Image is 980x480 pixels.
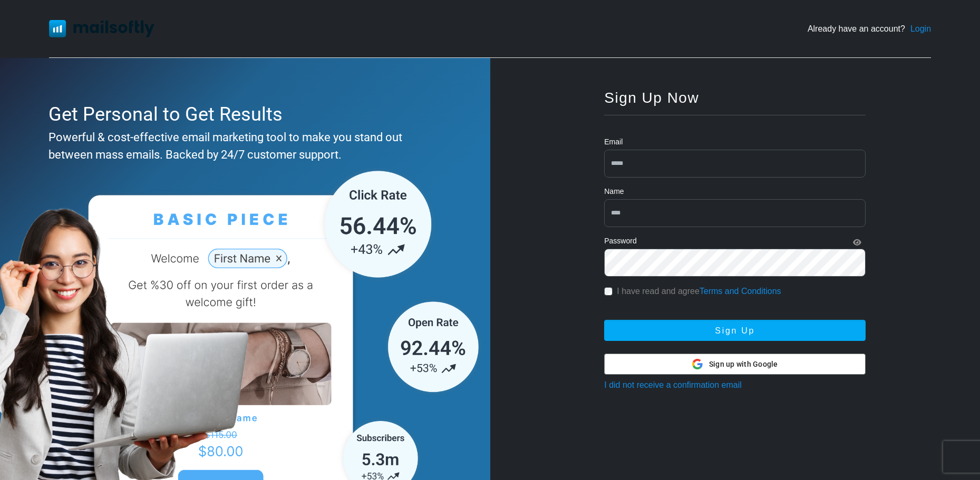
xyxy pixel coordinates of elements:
a: Login [910,23,931,35]
label: I have read and agree [617,285,781,298]
div: Powerful & cost-effective email marketing tool to make you stand out between mass emails. Backed ... [48,129,436,163]
i: Show Password [853,239,861,246]
label: Email [604,136,623,148]
button: Sign up with Google [604,354,866,375]
a: Terms and Conditions [700,287,781,296]
div: Already have an account? [808,23,931,35]
a: I did not receive a confirmation email [604,380,742,389]
img: Mailsoftly [49,20,154,37]
span: Sign up with Google [709,359,778,370]
label: Password [604,236,636,247]
button: Sign Up [604,320,866,341]
div: Get Personal to Get Results [48,100,436,129]
label: Name [604,186,624,197]
span: Sign Up Now [604,90,699,106]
